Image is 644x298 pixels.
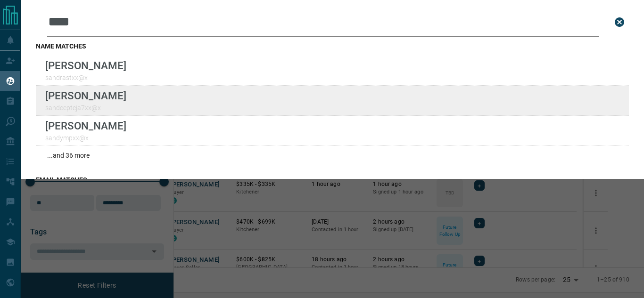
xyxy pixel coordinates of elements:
h3: email matches [36,176,629,184]
p: [PERSON_NAME] [45,89,126,102]
h3: name matches [36,42,629,50]
p: [PERSON_NAME] [45,59,126,72]
p: sandeepteja7xx@x [45,104,126,112]
p: sandympxx@x [45,134,126,142]
button: close search bar [610,13,629,32]
div: ...and 36 more [36,146,629,165]
p: [PERSON_NAME] [45,120,126,132]
p: sandrastxx@x [45,74,126,81]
